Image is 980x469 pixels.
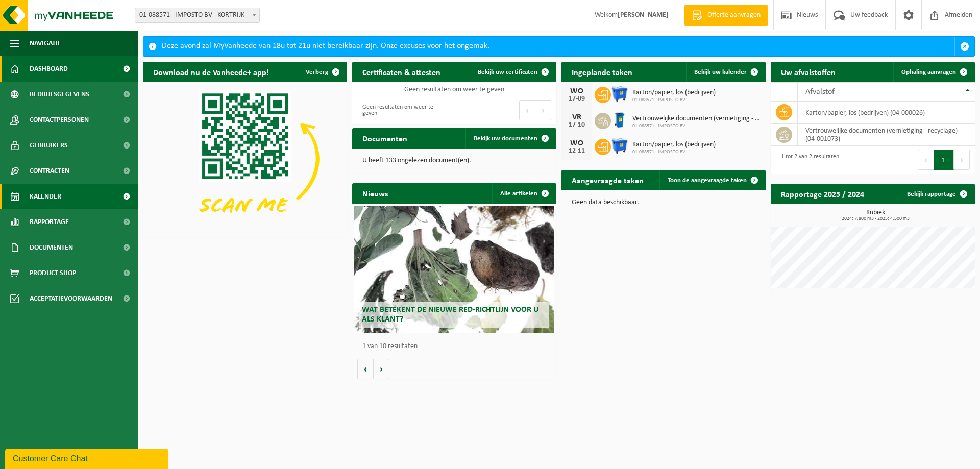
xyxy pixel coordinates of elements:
span: Gebruikers [30,133,68,158]
span: Toon de aangevraagde taken [668,177,747,184]
div: Deze avond zal MyVanheede van 18u tot 21u niet bereikbaar zijn. Onze excuses voor het ongemak. [162,37,954,56]
span: Offerte aanvragen [705,10,763,20]
span: Contactpersonen [30,107,89,133]
span: Navigatie [30,31,61,56]
button: Next [535,100,551,120]
img: WB-1100-HPE-BE-01 [611,137,628,155]
p: 1 van 10 resultaten [362,343,551,350]
div: Geen resultaten om weer te geven [357,99,449,121]
span: Vertrouwelijke documenten (vernietiging - recyclage) [632,115,761,123]
h2: Uw afvalstoffen [771,62,846,82]
a: Wat betekent de nieuwe RED-richtlijn voor u als klant? [354,206,554,333]
span: Afvalstof [805,88,835,96]
button: Previous [918,150,934,170]
span: Karton/papier, los (bedrijven) [632,141,716,149]
span: Bedrijfsgegevens [30,82,89,107]
span: Ophaling aanvragen [901,69,956,76]
span: Rapportage [30,209,69,235]
h2: Rapportage 2025 / 2024 [771,184,874,204]
button: Verberg [298,62,346,82]
span: Karton/papier, los (bedrijven) [632,89,716,97]
h2: Aangevraagde taken [561,170,654,190]
span: Dashboard [30,56,68,82]
a: Bekijk uw certificaten [470,62,555,82]
span: Bekijk uw documenten [474,135,537,142]
span: Documenten [30,235,73,260]
span: Kalender [30,184,61,209]
td: vertrouwelijke documenten (vernietiging - recyclage) (04-001073) [798,124,975,146]
button: Vorige [357,359,374,379]
button: Volgende [374,359,389,379]
a: Bekijk uw kalender [686,62,765,82]
h2: Nieuws [352,183,398,203]
a: Bekijk uw documenten [465,128,555,149]
span: 01-088571 - IMPOSTO BV [632,97,716,103]
img: WB-0240-HPE-BE-09 [611,111,628,129]
div: 17-10 [567,121,587,129]
a: Bekijk rapportage [899,184,974,204]
span: 01-088571 - IMPOSTO BV - KORTRIJK [135,8,259,22]
div: 17-09 [567,95,587,103]
td: Geen resultaten om weer te geven [352,82,556,96]
h2: Ingeplande taken [561,62,643,82]
div: 1 tot 2 van 2 resultaten [776,149,839,171]
p: U heeft 133 ongelezen document(en). [362,157,546,164]
iframe: chat widget [5,447,170,469]
span: Verberg [306,69,328,76]
img: Download de VHEPlus App [143,82,347,235]
span: Wat betekent de nieuwe RED-richtlijn voor u als klant? [362,306,538,324]
a: Ophaling aanvragen [893,62,974,82]
strong: [PERSON_NAME] [618,11,669,19]
p: Geen data beschikbaar. [572,199,755,206]
h2: Download nu de Vanheede+ app! [143,62,279,82]
span: Bekijk uw kalender [694,69,747,76]
div: WO [567,87,587,95]
span: Product Shop [30,260,76,286]
div: 12-11 [567,147,587,155]
h2: Documenten [352,128,418,148]
img: WB-1100-HPE-BE-01 [611,85,628,103]
button: 1 [934,150,954,170]
h3: Kubiek [776,209,975,221]
h2: Certificaten & attesten [352,62,451,82]
span: 01-088571 - IMPOSTO BV [632,123,761,129]
button: Previous [519,100,535,120]
div: WO [567,139,587,147]
span: 01-088571 - IMPOSTO BV - KORTRIJK [135,8,260,23]
span: Acceptatievoorwaarden [30,286,112,311]
a: Offerte aanvragen [684,5,768,26]
a: Alle artikelen [492,183,555,204]
span: 2024: 7,800 m3 - 2025: 4,500 m3 [776,216,975,221]
span: 01-088571 - IMPOSTO BV [632,149,716,155]
span: Contracten [30,158,69,184]
span: Bekijk uw certificaten [478,69,537,76]
div: VR [567,113,587,121]
a: Toon de aangevraagde taken [659,170,765,190]
button: Next [954,150,970,170]
td: karton/papier, los (bedrijven) (04-000026) [798,102,975,124]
